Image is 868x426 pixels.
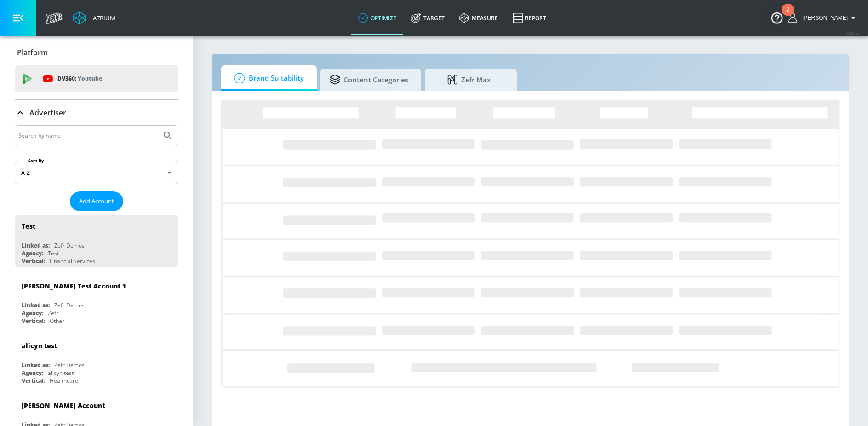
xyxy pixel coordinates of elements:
[54,361,85,369] div: Zefr Demos
[48,249,59,257] div: Test
[22,257,45,265] div: Vertical:
[54,301,85,309] div: Zefr Demos
[79,196,114,207] span: Add Account
[22,309,43,317] div: Agency:
[330,69,408,91] span: Content Categories
[505,1,554,35] a: Report
[15,275,178,327] div: [PERSON_NAME] Test Account 1Linked as:Zefr DemosAgency:ZefrVertical:Other
[786,10,789,22] div: 2
[15,334,178,387] div: alicyn testLinked as:Zefr DemosAgency:alicyn testVertical:Healthcare
[22,401,105,410] div: [PERSON_NAME] Account
[15,65,178,92] div: DV360: Youtube
[18,130,158,142] input: Search by name
[846,30,859,35] span: v 4.25.2
[788,12,859,23] button: [PERSON_NAME]
[22,249,43,257] div: Agency:
[57,74,102,84] p: DV360:
[50,317,64,325] div: Other
[764,5,790,30] button: Open Resource Center, 2 new notifications
[78,74,102,83] p: Youtube
[48,309,58,317] div: Zefr
[404,1,452,35] a: Target
[22,242,50,249] div: Linked as:
[15,100,178,126] div: Advertiser
[22,317,45,325] div: Vertical:
[17,47,48,58] p: Platform
[434,69,504,91] span: Zefr Max
[54,242,85,249] div: Zefr Demos
[73,11,115,25] a: Atrium
[22,361,50,369] div: Linked as:
[50,257,95,265] div: Financial Services
[22,222,35,230] div: Test
[50,377,78,385] div: Healthcare
[26,158,46,164] label: Sort By
[89,14,115,22] div: Atrium
[29,108,66,118] p: Advertiser
[351,1,404,35] a: optimize
[452,1,505,35] a: measure
[22,341,57,350] div: alicyn test
[15,40,178,65] div: Platform
[15,215,178,267] div: TestLinked as:Zefr DemosAgency:TestVertical:Financial Services
[799,15,848,21] span: login as: nathan.mistretta@zefr.com
[22,282,126,290] div: [PERSON_NAME] Test Account 1
[230,67,304,89] span: Brand Suitability
[15,161,178,184] div: A-Z
[22,377,45,385] div: Vertical:
[22,301,50,309] div: Linked as:
[48,369,74,377] div: alicyn test
[22,369,43,377] div: Agency:
[70,191,123,211] button: Add Account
